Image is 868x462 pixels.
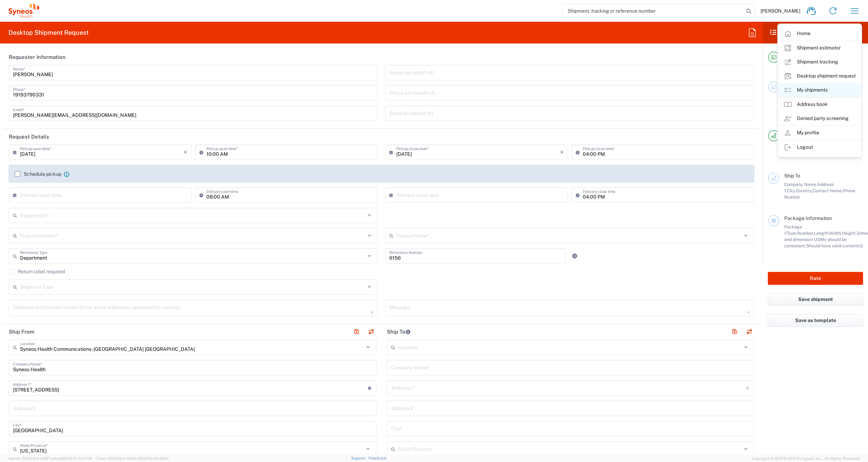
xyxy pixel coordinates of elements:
[752,455,860,462] span: Copyright © [DATE]-[DATE] Agistix Inc., All Rights Reserved
[8,456,93,461] span: Server: 2025.19.0-d447cefac8f
[778,69,861,83] a: Desktop shipment request
[787,230,797,236] span: Type,
[778,98,861,112] a: Address book
[9,269,65,274] label: Return label required
[15,171,61,177] label: Schedule pickup
[768,272,863,285] button: Rate
[814,230,829,236] span: Length,
[778,41,861,55] a: Shipment estimator
[369,456,387,460] a: Feedback
[778,55,861,69] a: Shipment tracking
[768,314,863,327] button: Save as template
[387,328,411,335] h2: Ship To
[778,126,861,140] a: My profile
[784,173,800,179] span: Ship To
[351,456,369,460] a: Support
[9,133,49,140] h2: Request Details
[184,147,187,158] i: ×
[96,456,169,461] span: Client: 2025.19.0-129fbcf
[806,243,863,248] span: Should have valid content(s)
[760,8,800,14] span: [PERSON_NAME]
[769,28,840,37] h2: Shipment Checklist
[778,140,861,154] a: Logout
[778,83,861,97] a: My shipments
[787,188,796,193] span: City,
[784,224,802,236] span: Package 1:
[9,54,66,61] h2: Requester Information
[842,230,857,236] span: Height,
[560,147,564,158] i: ×
[570,251,580,261] a: Add Reference
[796,188,813,193] span: Country,
[813,188,843,193] span: Contact Name,
[140,456,169,461] span: [DATE] 09:39:01
[784,215,832,221] span: Package Information
[768,293,863,306] button: Save shipment
[797,230,814,236] span: Number,
[829,230,842,236] span: Width,
[784,182,817,187] span: Company Name,
[64,456,93,461] span: [DATE] 10:47:06
[778,27,861,41] a: Home
[778,112,861,126] a: Denied party screening
[8,28,89,37] h2: Desktop Shipment Request
[9,328,34,335] h2: Ship From
[562,4,744,18] input: Shipment, tracking or reference number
